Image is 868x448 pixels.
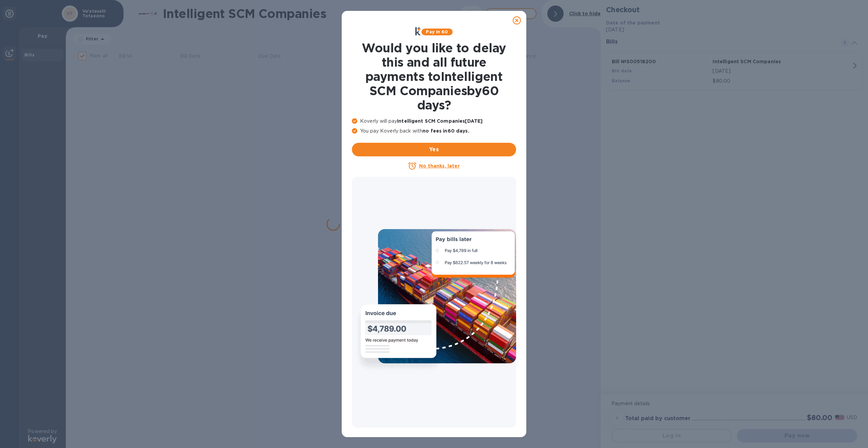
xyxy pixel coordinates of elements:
u: No thanks, later [419,163,459,169]
p: You pay Koverly back with [352,127,516,135]
p: Koverly will pay [352,118,516,125]
span: Yes [357,145,511,154]
button: Yes [352,143,516,156]
h1: Would you like to delay this and all future payments to Intelligent SCM Companies by 60 days ? [352,41,516,112]
b: no fees in 60 days . [422,128,469,134]
b: Intelligent SCM Companies [DATE] [397,118,483,124]
b: Pay in 60 [426,29,448,34]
